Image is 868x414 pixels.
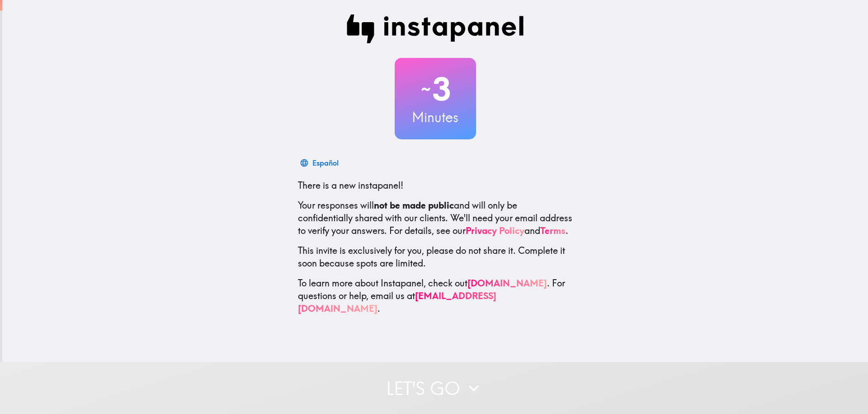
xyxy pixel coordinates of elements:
[395,71,476,108] h2: 3
[347,14,524,43] img: Instapanel
[298,290,496,314] a: [EMAIL_ADDRESS][DOMAIN_NAME]
[298,154,342,172] button: Español
[298,180,403,191] span: There is a new instapanel!
[466,225,524,236] a: Privacy Policy
[374,200,454,211] b: not be made public
[298,244,573,270] p: This invite is exclusively for you, please do not share it. Complete it soon because spots are li...
[467,277,547,289] a: [DOMAIN_NAME]
[420,76,432,103] span: ~
[395,108,476,127] h3: Minutes
[540,225,566,236] a: Terms
[298,277,573,315] p: To learn more about Instapanel, check out . For questions or help, email us at .
[298,199,573,237] p: Your responses will and will only be confidentially shared with our clients. We'll need your emai...
[312,157,339,169] div: Español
